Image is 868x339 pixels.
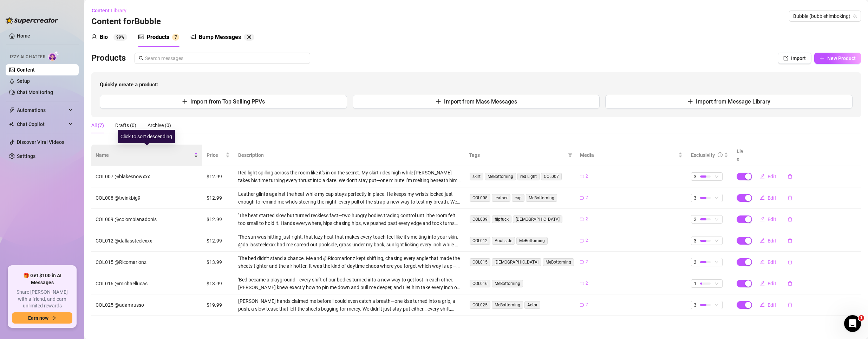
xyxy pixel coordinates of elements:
div: 'The bed didn’t stand a chance. Me and @Ricomarlonz kept shifting, chasing every angle that made ... [238,254,461,270]
span: edit [760,259,765,264]
span: edit [760,195,765,200]
div: Click to sort descending [118,130,175,143]
th: Name [91,145,202,166]
button: Edit [754,171,782,182]
span: arrow-right [51,315,56,320]
span: 2 [586,173,588,180]
span: 3 [694,237,697,245]
span: COL015 [470,258,490,266]
h3: Content for Bubble [91,16,161,27]
span: COL016 [470,280,490,287]
span: Content Library [92,8,126,13]
span: plus [820,56,824,61]
button: Import from Mass Messages [353,95,600,109]
span: skirt [470,173,483,180]
span: filter [567,150,574,160]
span: edit [760,217,765,221]
span: delete [788,281,792,286]
span: MeBottoming [516,237,548,245]
span: picture [138,34,144,40]
span: Chat Copilot [17,119,67,130]
button: New Product [814,53,861,64]
span: video-camera [580,281,584,286]
a: Discover Viral Videos [17,139,64,145]
th: Live [732,145,750,166]
span: Price [207,151,224,159]
sup: 38 [244,34,254,41]
span: MeBottoming [492,301,523,309]
button: delete [782,214,798,225]
sup: 99% [113,34,127,41]
span: COL009 [470,215,490,223]
a: Content [17,67,35,73]
span: 3 [694,258,697,266]
span: 2 [586,280,588,287]
button: Edit [754,235,782,246]
button: Edit [754,278,782,289]
input: Search messages [145,54,306,62]
td: COL025 @adamrusso [91,294,202,316]
span: Edit [768,302,776,308]
th: Description [234,145,465,166]
div: Bump Messages [199,33,241,41]
span: plus [687,99,693,104]
div: 'Bed became a playground—every shift of our bodies turned into a new way to get lost in each othe... [238,276,461,291]
span: delete [788,260,792,265]
span: delete [788,238,792,243]
span: Import from Mass Messages [444,98,517,105]
div: Products [147,33,169,41]
td: $19.99 [202,294,234,316]
span: Edit [768,281,776,286]
td: $12.99 [202,209,234,230]
span: filter [568,153,572,157]
span: edit [760,174,765,179]
div: Drafts (0) [115,121,136,129]
td: $13.99 [202,273,234,294]
span: delete [788,195,792,200]
span: delete [788,217,792,222]
td: COL007 @blakesnowxxx [91,166,202,187]
span: 2 [586,216,588,222]
th: Price [202,145,234,166]
span: plus [436,99,441,104]
span: Pool side [492,237,515,245]
img: Chat Copilot [9,122,14,127]
button: Import [778,53,811,64]
span: video-camera [580,217,584,221]
span: 1 [859,315,864,321]
span: 3 [694,215,697,223]
span: Import [791,55,806,61]
span: thunderbolt [9,107,15,113]
div: Exclusivity [691,151,715,159]
span: COL007 [541,173,562,180]
button: Edit [754,299,782,311]
button: Edit [754,214,782,225]
span: red Light [517,173,540,180]
span: video-camera [580,174,584,179]
button: delete [782,192,798,204]
span: MeBottoming [543,258,574,266]
span: MeBottoming [485,173,516,180]
div: Archive (0) [148,121,171,129]
td: COL009 @colombianadonis [91,209,202,230]
button: delete [782,299,798,311]
span: MeBottoming [492,280,523,287]
span: 2 [586,301,588,308]
span: Tags [469,151,565,159]
button: Edit [754,257,782,268]
th: Tags [465,145,576,166]
span: Edit [768,217,776,222]
div: Bio [100,33,108,41]
td: COL016 @michaellucas [91,273,202,294]
span: edit [760,281,765,286]
span: COL025 [470,301,490,309]
div: Leather glints against the heat while my cap stays perfectly in place. He keeps my wrists locked ... [238,190,461,206]
td: COL012 @dallassteelexxx [91,230,202,252]
span: video-camera [580,303,584,307]
button: delete [782,257,798,268]
span: info-circle [718,152,723,157]
span: 3 [694,194,697,202]
span: Edit [768,259,776,265]
a: Settings [17,153,35,159]
div: 'The heat started slow but turned reckless fast—two hungry bodies trading control until the room ... [238,212,461,227]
